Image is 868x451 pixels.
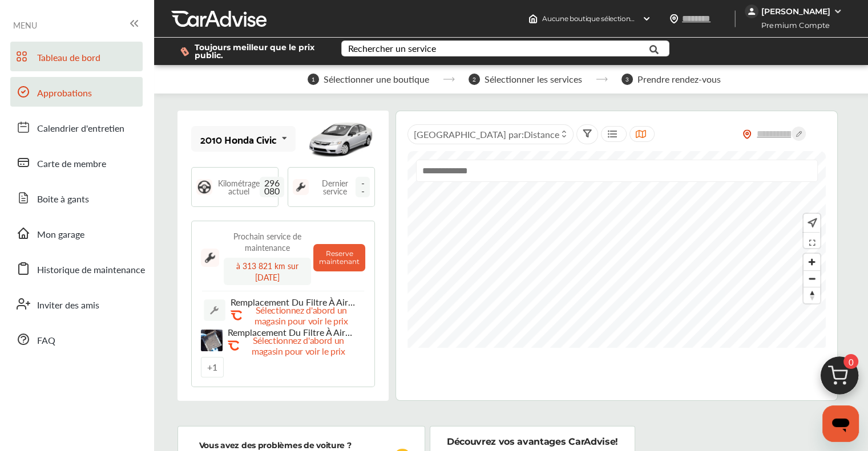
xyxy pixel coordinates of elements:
[231,296,356,307] p: Remplacement Du Filtre À Air Du Moteur
[293,179,309,195] img: maintenance_logo
[10,183,143,213] a: Boite à gants
[469,74,480,85] span: 2
[228,327,353,338] p: Remplacement Du Filtre À Air De La Cabine
[37,227,84,242] span: Mon garage
[37,263,145,278] span: Historique de maintenance
[528,14,538,23] img: header-home-logo.8d720a4f.svg
[804,270,820,287] button: Zoom out
[805,217,817,229] img: recenter.ce011a49.svg
[761,6,830,17] div: [PERSON_NAME]
[742,129,752,139] img: location_vector_orange.38f05af8.svg
[201,249,219,267] img: maintenance_logo
[669,14,679,23] img: location_vector.a44bc228.svg
[10,254,143,283] a: Historique de maintenance
[37,334,55,348] span: FAQ
[200,133,277,145] div: 2010 Honda Civic
[642,14,651,23] img: header-down-arrow.9dd2ce7d.svg
[833,7,842,16] img: WGsFRI8htEPBVLJbROoPRyZpYNWhNONpIPPETTm6eUC0GeLEiAAAAAElFTkSuQmCC
[37,157,106,172] span: Carte de membre
[201,291,366,291] img: border-line.da1032d4.svg
[542,14,637,23] span: Aucune boutique sélectionnée
[260,177,284,197] span: 296 080
[10,289,143,319] a: Inviter des amis
[804,287,820,303] button: Reset bearing to north
[10,112,143,142] a: Calendrier d'entretien
[596,77,608,82] img: stepper-arrow.e24c07c6.svg
[37,192,89,207] span: Boite à gants
[447,436,618,448] p: Découvrez vos avantages CarAdvise!
[244,304,358,326] p: Sélectionnez d'abord un magasin pour voir le prix
[348,44,436,53] div: Rechercher un service
[356,177,370,197] span: --
[734,10,736,27] img: header-divider.bc55588e.svg
[324,74,429,84] span: Sélectionner une boutique
[414,128,559,141] span: [GEOGRAPHIC_DATA] par :
[804,254,820,270] button: Zoom in
[10,148,143,177] a: Carte de membre
[308,74,319,85] span: 1
[843,354,858,369] span: 0
[10,218,143,248] a: Mon garage
[201,357,224,377] a: +1
[196,179,212,195] img: steering_logo
[804,287,820,303] span: Reset bearing to north
[218,179,260,195] span: Kilométrage actuel
[637,74,721,84] span: Prendre rendez-vous
[822,405,859,442] iframe: Button to launch messaging window
[13,21,37,30] span: MENU
[224,230,312,253] div: Prochain service de maintenance
[224,258,312,285] div: à 313 821 km sur [DATE]
[746,19,838,31] span: Premium Compte
[180,47,189,56] img: dollor_label_vector.a70140d1.svg
[37,121,124,136] span: Calendrier d'entretien
[443,77,455,82] img: stepper-arrow.e24c07c6.svg
[10,324,143,354] a: FAQ
[201,330,223,351] img: cabin-air-filter-replacement-thumb.jpg
[621,74,633,85] span: 3
[204,299,225,321] img: default_wrench_icon.d1a43860.svg
[306,113,375,165] img: mobile_6646_st0640_046.jpg
[37,298,99,313] span: Inviter des amis
[485,74,582,84] span: Sélectionner les services
[313,244,365,271] button: Reserve maintenant
[407,151,826,348] canvas: Map
[37,86,92,101] span: Approbations
[195,43,323,59] span: Toujours meilleur que le prix public.
[37,51,100,66] span: Tableau de bord
[524,128,559,141] span: Distance
[10,42,143,71] a: Tableau de bord
[812,351,867,406] img: cart_icon.3d0951e8.svg
[201,357,224,377] div: + 1
[314,179,356,195] span: Dernier service
[241,335,356,356] p: Sélectionnez d'abord un magasin pour voir le prix
[745,5,758,18] img: jVpblrzwTbfkPYzPPzSLxeg0AAAAASUVORK5CYII=
[10,77,143,107] a: Approbations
